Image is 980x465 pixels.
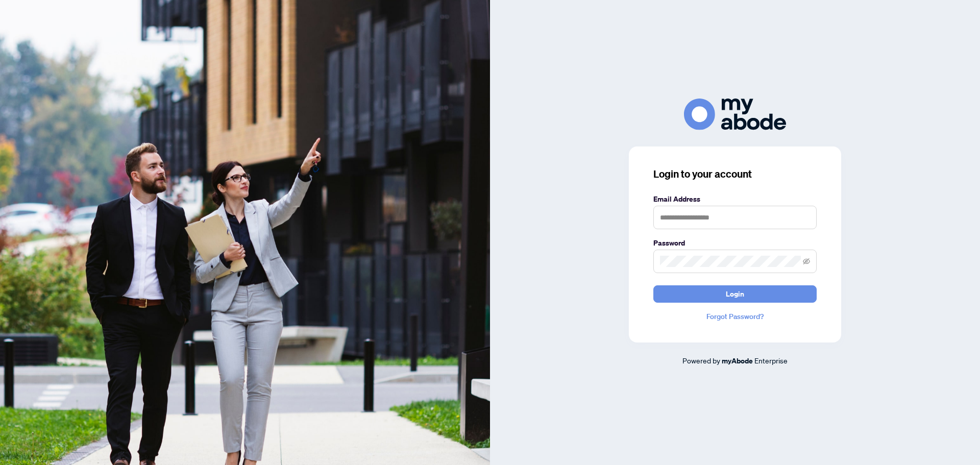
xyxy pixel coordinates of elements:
[754,356,788,365] span: Enterprise
[653,167,817,181] h3: Login to your account
[803,258,810,265] span: eye-invisible
[653,311,817,322] a: Forgot Password?
[653,193,817,205] label: Email Address
[684,99,786,130] img: ma-logo
[653,285,817,303] button: Login
[682,356,720,365] span: Powered by
[722,355,753,366] a: myAbode
[653,237,817,249] label: Password
[726,286,744,302] span: Login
